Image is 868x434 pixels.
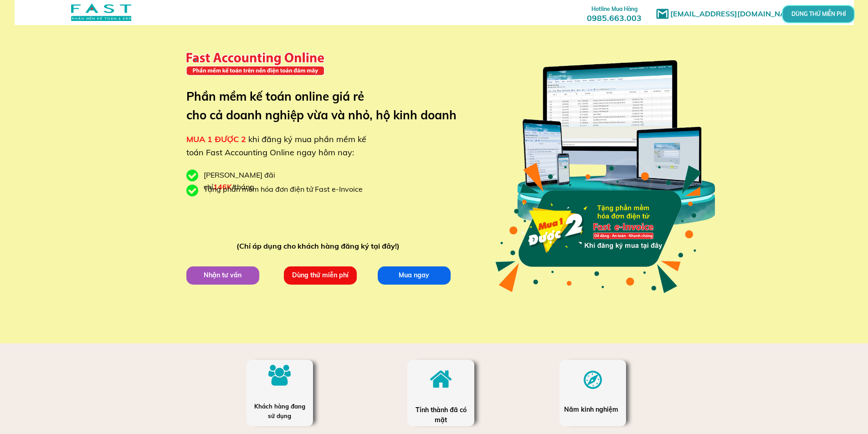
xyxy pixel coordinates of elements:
p: Dùng thử miễn phí [284,266,357,285]
p: Nhận tư vấn [186,266,259,285]
div: Tặng phần mềm hóa đơn điện tử Fast e-Invoice [204,184,370,195]
h3: 0985.663.003 [577,3,652,23]
h3: Phần mềm kế toán online giá rẻ cho cả doanh nghiệp vừa và nhỏ, hộ kinh doanh [186,87,470,125]
div: Năm kinh nghiệm [564,404,621,414]
p: Mua ngay [378,266,451,285]
span: khi đăng ký mua phần mềm kế toán Fast Accounting Online ngay hôm nay: [186,134,366,158]
span: 146K [213,182,232,191]
span: MUA 1 ĐƯỢC 2 [186,134,246,144]
div: Tỉnh thành đã có mặt [415,405,467,425]
span: Hotline Mua Hàng [591,5,637,12]
div: [PERSON_NAME] đãi chỉ /tháng [204,169,322,193]
div: (Chỉ áp dụng cho khách hàng đăng ký tại đây!) [236,240,404,252]
div: Khách hàng đang sử dụng [251,402,308,421]
h1: [EMAIL_ADDRESS][DOMAIN_NAME] [670,8,805,20]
